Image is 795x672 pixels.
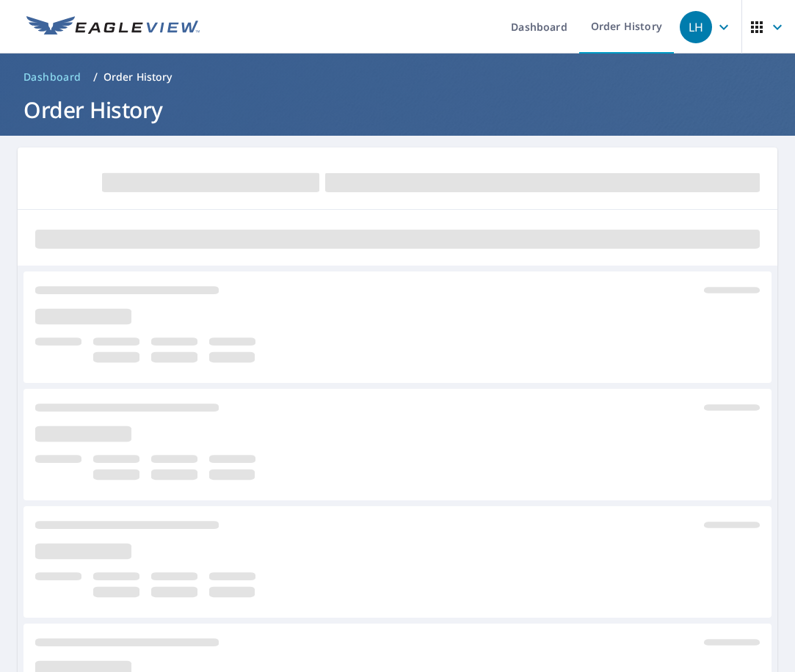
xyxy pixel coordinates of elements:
[18,65,87,89] a: Dashboard
[104,70,173,84] p: Order History
[18,95,777,125] h1: Order History
[93,68,98,86] li: /
[18,65,777,89] nav: breadcrumb
[680,11,712,43] div: LH
[26,16,200,38] img: EV Logo
[23,70,81,84] span: Dashboard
